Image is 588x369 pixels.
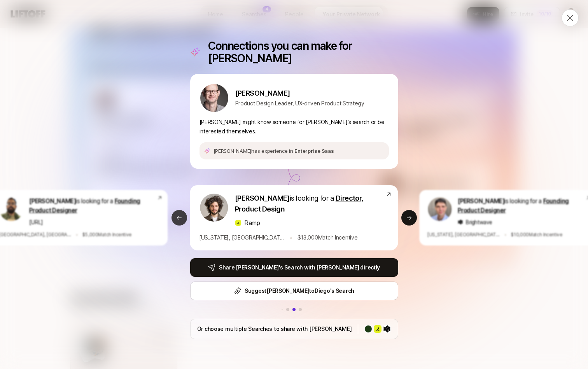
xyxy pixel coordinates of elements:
span: [PERSON_NAME] [29,198,75,205]
p: [US_STATE], [GEOGRAPHIC_DATA] [199,233,285,242]
span: [PERSON_NAME] [235,194,290,202]
img: Company logo [364,325,372,333]
p: Or choose multiple Searches to share with [PERSON_NAME] [197,324,352,334]
img: 38265413_5a66_4abc_b3e5_8d96d609e730.jpg [200,84,228,112]
span: Founding Product Designer [457,198,569,214]
p: • [289,233,293,243]
p: is looking for a [235,193,385,215]
p: Suggest [PERSON_NAME] to Diego 's Search [245,286,354,296]
p: [PERSON_NAME] has experience in [213,147,334,155]
p: Brightwave [465,218,492,226]
button: Share [PERSON_NAME]'s Search with [PERSON_NAME] directly [190,258,398,277]
p: • [75,230,78,239]
p: Connections you can make for [PERSON_NAME] [208,40,398,65]
img: f92ccad0_b811_468c_8b5a_ad63715c99b3.jpg [235,220,241,226]
p: Ramp [244,218,260,228]
span: Enterprise Saas [294,148,334,154]
img: Company logo [383,325,391,333]
span: Director, Product Design [235,194,363,213]
p: $ 10,000 Match Incentive [511,231,562,238]
p: [URL] [29,218,43,226]
span: Founding Product Designer [29,198,140,214]
p: is looking for a [29,196,157,215]
p: $ 13,000 Match Incentive [297,233,358,242]
p: Product Design Leader, UX-driven Product Strategy [235,99,364,108]
p: Share [PERSON_NAME]'s Search with [PERSON_NAME] directly [219,263,380,272]
img: 2fa7d7aa_0c57_4801_8ffc_b280670ec2fc.jpg [457,219,463,225]
p: $ 5,000 Match Incentive [82,231,131,238]
span: [PERSON_NAME] [457,198,504,205]
img: Company logo [374,325,381,333]
img: ACg8ocIoEleZoKxMOtRscyH5__06YKjbVRjbxnpxBYqBnoVMWgqGuqZf=s160-c [200,194,228,222]
p: [PERSON_NAME] might know someone for [PERSON_NAME]'s search or be interested themselves. [199,117,389,136]
button: Suggest[PERSON_NAME]toDiego's Search [190,282,398,300]
p: • [504,230,506,239]
img: ACg8ocKxMBNOtkKqpyQYhhL-PCSmfIroky5yZvp1LltB7-fChGmeTS5N=s160-c [428,197,451,221]
p: [PERSON_NAME] [235,88,364,99]
p: is looking for a [457,196,585,215]
p: [US_STATE], [GEOGRAPHIC_DATA], or Bay Area [427,231,500,238]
